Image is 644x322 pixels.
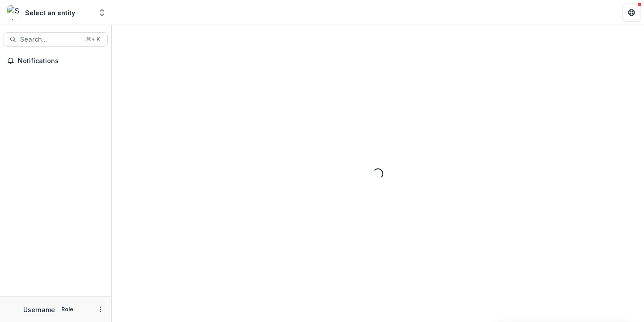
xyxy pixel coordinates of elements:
p: Username [23,305,55,314]
span: Search... [20,36,80,43]
button: Open entity switcher [96,4,108,21]
button: More [95,304,106,315]
img: Select an entity [7,5,21,20]
span: Notifications [18,57,104,65]
p: Role [59,305,76,313]
button: Get Help [623,4,640,21]
div: ⌘ + K [84,34,102,44]
div: Select an entity [25,8,75,17]
button: Notifications [4,54,108,68]
button: Search... [4,32,108,47]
